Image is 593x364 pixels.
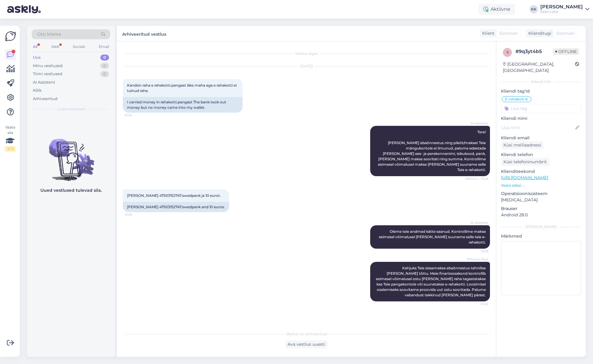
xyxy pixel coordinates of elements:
[466,121,488,126] span: AI Assistent
[501,152,581,158] p: Kliendi telefon
[466,302,488,306] span: 13:40
[32,43,39,51] div: All
[503,61,575,74] div: [GEOGRAPHIC_DATA], [GEOGRAPHIC_DATA]
[530,5,538,13] div: KK
[122,29,166,37] label: Arhiveeritud vestlus
[286,331,327,337] span: Vestlus on arhiveeritud
[501,88,581,94] p: Kliendi tag'id
[526,30,551,37] div: Klienditugi
[465,176,488,181] span: Nähtud ✓ 13:26
[506,50,509,55] span: 9
[501,135,581,141] p: Kliendi email
[123,51,490,56] div: Vestlus algas
[501,175,548,180] a: [URL][DOMAIN_NAME]
[501,104,581,113] input: Lisa tag
[501,168,581,175] p: Klienditeekond
[40,187,102,194] p: Uued vestlused tulevad siia.
[515,48,553,55] div: # 9q3yt4b5
[466,257,488,262] span: Pillemari Paal
[37,31,61,37] span: Otsi kliente
[100,55,109,61] div: 0
[285,340,328,348] div: Ava vestlus uuesti
[501,183,581,188] p: Vaata edasi ...
[501,197,581,203] p: [MEDICAL_DATA]
[501,206,581,212] p: Brauser
[501,191,581,197] p: Operatsioonisüsteem
[125,212,147,217] span: 13:28
[5,146,16,152] div: 2 / 3
[501,158,549,166] div: Küsi telefoninumbrit
[33,71,62,77] div: Tiimi vestlused
[466,249,488,253] span: 13:28
[553,48,579,55] span: Offline
[123,202,229,212] div: [PERSON_NAME] 47503152747.swedpank and 10 euros.
[100,63,109,69] div: 0
[33,96,58,102] div: Arhiveeritud
[123,64,490,69] div: [DATE]
[127,83,237,93] span: Kandsin raha e rahakotti.pangast läks maha aga e rahakotti ei tulnud raha.
[540,4,589,14] a: [PERSON_NAME]Eesti Loto
[479,4,515,15] div: Aktiivne
[5,125,16,152] div: Vaata siia
[33,79,55,85] div: AI Assistent
[501,115,581,122] p: Kliendi nimi
[50,43,60,51] div: Web
[540,4,583,9] div: [PERSON_NAME]
[5,31,16,42] img: Askly Logo
[501,212,581,218] p: Android 28.0
[57,106,85,112] span: Uued vestlused
[505,97,524,101] span: E-rahakott
[480,30,494,37] div: Klient
[27,128,115,182] img: No chats
[33,63,63,69] div: Minu vestlused
[127,193,221,198] span: [PERSON_NAME] 47503152747.swedpank ja 10 eurot.
[72,43,86,51] div: Socials
[501,224,581,229] div: [PERSON_NAME]
[501,79,581,84] div: Kliendi info
[501,233,581,239] p: Märkmed
[100,71,109,77] div: 0
[379,229,487,244] span: Oleme teie andmed kätte saanud. Kontrollime makse esimesel võimalusel [PERSON_NAME] suuname selle...
[33,87,42,93] div: Kõik
[540,9,583,14] div: Eesti Loto
[501,141,544,149] div: Küsi meiliaadressi
[33,55,41,61] div: Uus
[466,220,488,225] span: AI Assistent
[123,97,243,113] div: I carried money in rahakotti.pangast The bank took out money but no money came into my wallet.
[556,30,575,37] span: Estonian
[501,124,574,131] input: Lisa nimi
[376,266,487,297] span: Kahjuks Teie sissemakse ebaõnnestus tehnilise [PERSON_NAME] tõttu. Meie finantsosakond kontrollib...
[98,43,110,51] div: Email
[500,30,518,37] span: Estonian
[125,113,147,117] span: 13:26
